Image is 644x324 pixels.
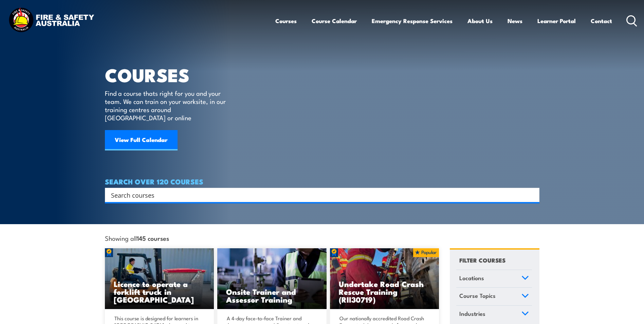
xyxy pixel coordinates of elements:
a: Learner Portal [537,12,576,30]
a: Courses [275,12,297,30]
a: Emergency Response Services [372,12,453,30]
a: Contact [591,12,612,30]
img: Road Crash Rescue Training [330,248,439,309]
a: Onsite Trainer and Assessor Training [217,248,327,309]
a: Licence to operate a forklift truck in [GEOGRAPHIC_DATA] [105,248,214,309]
strong: 145 courses [137,233,169,242]
input: Search input [111,190,525,200]
img: Licence to operate a forklift truck Training [105,248,214,309]
a: Locations [456,270,532,288]
a: View Full Calendar [105,130,178,150]
h3: Onsite Trainer and Assessor Training [226,288,318,303]
p: Find a course thats right for you and your team. We can train on your worksite, in our training c... [105,89,229,122]
h4: FILTER COURSES [459,255,505,265]
h3: Undertake Road Crash Rescue Training (RII30719) [339,280,430,303]
h1: COURSES [105,67,236,83]
span: Industries [459,309,485,318]
a: About Us [467,12,493,30]
h4: SEARCH OVER 120 COURSES [105,178,539,185]
button: Search magnifier button [528,190,537,200]
a: Industries [456,306,532,323]
span: Showing all [105,234,169,241]
span: Course Topics [459,291,496,300]
a: Course Calendar [312,12,357,30]
img: Safety For Leaders [217,248,327,309]
a: News [508,12,522,30]
a: Course Topics [456,288,532,305]
a: Undertake Road Crash Rescue Training (RII30719) [330,248,439,309]
span: Locations [459,273,484,283]
form: Search form [112,190,526,200]
h3: Licence to operate a forklift truck in [GEOGRAPHIC_DATA] [114,280,205,303]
